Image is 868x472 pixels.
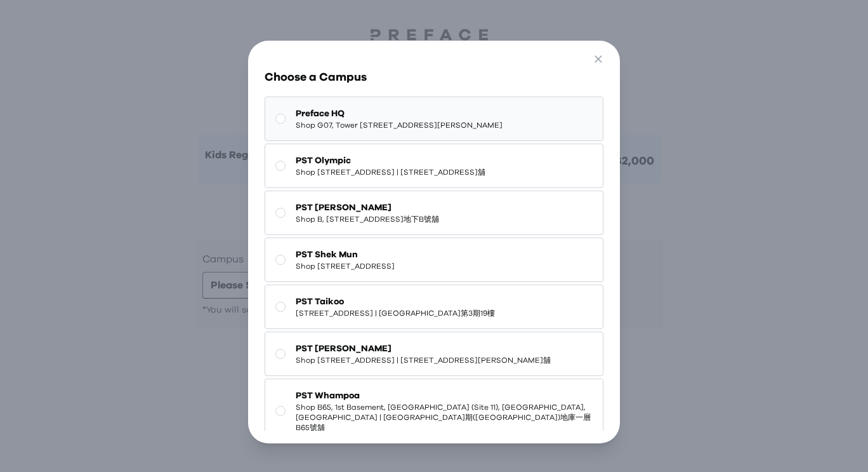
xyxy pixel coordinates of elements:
[296,214,439,224] span: Shop B, [STREET_ADDRESS]地下B號舖
[265,285,604,329] button: PST Taikoo[STREET_ADDRESS] | [GEOGRAPHIC_DATA]第3期19樓
[296,167,485,177] span: Shop [STREET_ADDRESS] | [STREET_ADDRESS]舖
[265,379,604,443] button: PST WhampoaShop B65, 1st Basement, [GEOGRAPHIC_DATA] (Site 11), [GEOGRAPHIC_DATA], [GEOGRAPHIC_DA...
[296,355,551,365] span: Shop [STREET_ADDRESS] | [STREET_ADDRESS][PERSON_NAME]舖
[296,201,439,214] span: PST [PERSON_NAME]
[296,261,395,271] span: Shop [STREET_ADDRESS]
[265,238,604,282] button: PST Shek MunShop [STREET_ADDRESS]
[296,389,593,402] span: PST Whampoa
[296,154,485,167] span: PST Olympic
[265,191,604,235] button: PST [PERSON_NAME]Shop B, [STREET_ADDRESS]地下B號舖
[296,308,495,318] span: [STREET_ADDRESS] | [GEOGRAPHIC_DATA]第3期19樓
[265,332,604,376] button: PST [PERSON_NAME]Shop [STREET_ADDRESS] | [STREET_ADDRESS][PERSON_NAME]舖
[296,248,395,261] span: PST Shek Mun
[296,107,503,120] span: Preface HQ
[265,69,604,86] h3: Choose a Campus
[265,144,604,188] button: PST OlympicShop [STREET_ADDRESS] | [STREET_ADDRESS]舖
[296,402,593,433] span: Shop B65, 1st Basement, [GEOGRAPHIC_DATA] (Site 11), [GEOGRAPHIC_DATA], [GEOGRAPHIC_DATA] | [GEOG...
[296,120,503,130] span: Shop G07, Tower [STREET_ADDRESS][PERSON_NAME]
[296,295,495,308] span: PST Taikoo
[265,97,604,141] button: Preface HQShop G07, Tower [STREET_ADDRESS][PERSON_NAME]
[296,342,551,355] span: PST [PERSON_NAME]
